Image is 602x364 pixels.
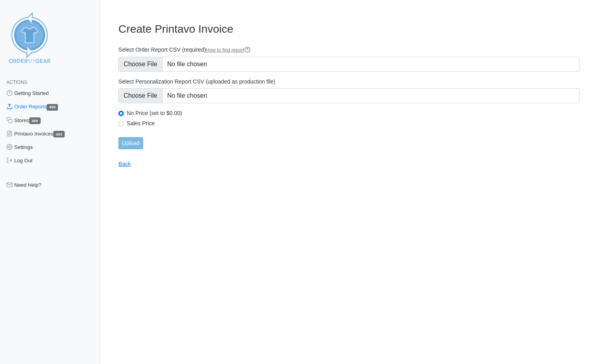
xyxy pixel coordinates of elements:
[53,131,65,137] span: 403
[118,46,580,54] label: Select Order Report CSV (required)
[118,78,580,85] label: Select Personalization Report CSV (uploaded as production file)
[47,104,58,111] span: 403
[127,110,580,117] label: No Price (set to $0.00)
[206,47,251,53] a: How to find report
[29,117,41,124] span: 389
[118,161,131,167] a: Back
[118,137,143,149] input: Upload
[118,22,580,36] h3: Create Printavo Invoice
[127,120,580,127] label: Sales Price
[6,80,27,85] span: Actions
